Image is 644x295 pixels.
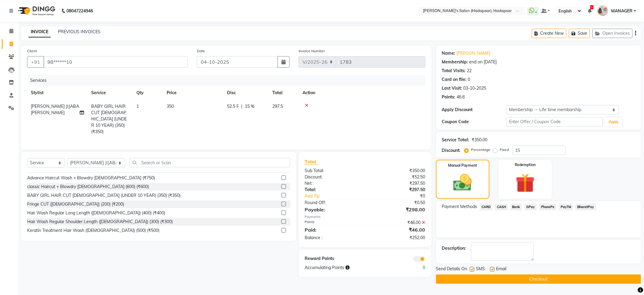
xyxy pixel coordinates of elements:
div: classic Haircut + Blowdry [DEMOGRAPHIC_DATA] (600) (₹600) [27,184,149,190]
th: Service [88,86,133,100]
input: Search or Scan [130,158,290,167]
span: 15 % [245,103,255,110]
div: ₹350.00 [472,137,488,143]
div: Total Visits: [442,68,466,74]
img: _cash.svg [447,172,478,193]
div: ₹298.00 [365,206,430,213]
button: +91 [27,56,44,68]
span: Bank [510,204,522,210]
div: 46.6 [457,94,465,100]
div: Payments [305,214,425,220]
a: [PERSON_NAME] [457,50,491,56]
span: 350 [167,104,174,109]
div: Net: [300,180,365,187]
span: MANAGER [611,8,633,14]
span: BABY GIRL HAIR CUT [DEMOGRAPHIC_DATA] (UNDER 10 YEAR) (350) (₹350) [91,104,127,134]
div: Services [28,75,430,86]
div: Total: [300,187,365,193]
span: CARD [480,204,493,210]
label: Redemption [515,162,536,168]
div: Service Total: [442,137,469,143]
div: ₹252.00 [365,235,430,241]
th: Qty [133,86,163,100]
a: PREVIOUS INVOICES [58,29,101,34]
div: Accumulating Points [300,265,397,271]
div: Discount: [442,147,461,154]
span: 1 [590,5,594,9]
div: 0 [397,265,430,271]
label: Invoice Number [299,48,325,54]
div: Coupon Code [442,119,506,125]
span: 52.5 F [227,103,239,110]
div: Points: [442,94,456,100]
div: Reward Points [300,255,365,262]
div: ₹297.50 [365,180,430,187]
label: Manual Payment [448,163,477,168]
label: Client [27,48,37,54]
div: Round Off: [300,200,365,206]
th: Action [299,86,425,100]
div: Points [300,220,365,226]
div: Paid: [300,226,365,233]
div: Name: [442,50,456,56]
img: MANAGER [598,5,608,16]
div: ₹350.00 [365,168,430,174]
div: BABY GIRL HAIR CUT [DEMOGRAPHIC_DATA] (UNDER 10 YEAR) (350) (₹350) [27,192,181,199]
input: Enter Offer / Coupon Code [506,117,603,127]
span: PayTM [559,204,573,210]
div: Keratin Treatment Hair Wash ([DEMOGRAPHIC_DATA]) (500) (₹500) [27,227,159,234]
div: 0 [468,76,470,83]
span: Payment Methods [442,204,477,210]
span: SMS [476,266,485,273]
div: Description: [442,245,466,252]
span: BharatPay [575,204,596,210]
span: Email [496,266,507,273]
a: 1 [588,8,591,14]
div: ₹297.50 [365,187,430,193]
div: Hair Wash Regular Shoulder Length ([DEMOGRAPHIC_DATA]) (300) (₹300) [27,219,173,225]
div: Payable: [300,206,365,213]
th: Disc [223,86,269,100]
img: logo [15,2,57,19]
button: Checkout [436,274,641,284]
div: Discount: [300,174,365,180]
label: Date [197,48,205,54]
a: INVOICE [28,27,51,37]
span: [PERSON_NAME] JIJABA [PERSON_NAME] [31,104,79,115]
div: ₹0.50 [365,200,430,206]
div: ₹52.50 [365,174,430,180]
div: Advance Haircut Wash + Blowdry [DEMOGRAPHIC_DATA] (₹750) [27,175,155,181]
div: 22 [467,68,472,74]
span: PhonePe [539,204,556,210]
input: Search by Name/Mobile/Email/Code [43,56,188,68]
div: Sub Total: [300,168,365,174]
div: Membership: [442,59,468,65]
div: Fringe CUT ([DEMOGRAPHIC_DATA]) (200) (₹200) [27,201,124,207]
a: Add Tip [300,193,376,199]
span: | [241,103,242,110]
span: 1 [136,104,139,109]
div: end on [DATE] [469,59,497,65]
div: Last Visit: [442,85,462,91]
b: 08047224946 [66,2,93,19]
button: Apply [605,117,622,127]
div: ₹46.00 [365,226,430,233]
th: Total [269,86,299,100]
label: Fixed [500,147,509,152]
span: 297.5 [272,104,283,109]
div: Apply Discount [442,107,506,113]
div: Card on file: [442,76,467,83]
div: ₹0 [376,193,430,199]
button: Create New [532,29,566,38]
div: Balance : [300,235,365,241]
button: Open Invoices [592,29,633,38]
label: Percentage [471,147,491,152]
th: Price [163,86,223,100]
span: CASH [495,204,508,210]
span: GPay [524,204,537,210]
div: ₹46.00 [365,220,430,226]
span: Total [305,159,319,165]
button: Save [569,29,590,38]
span: Send Details On [436,266,467,273]
th: Stylist [27,86,88,100]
